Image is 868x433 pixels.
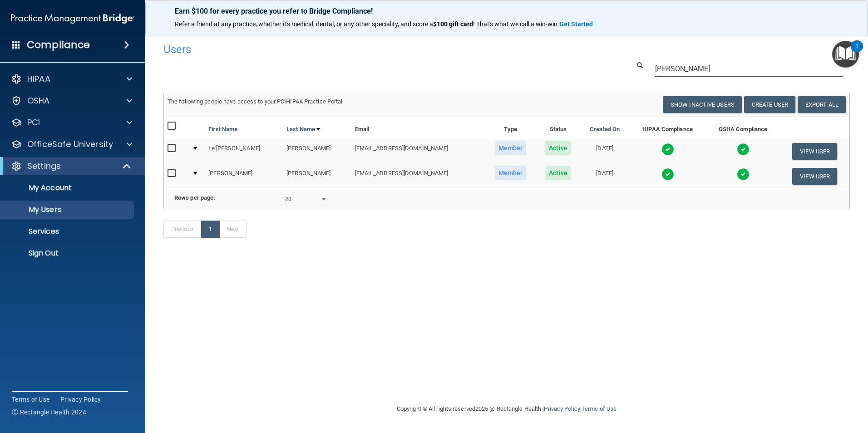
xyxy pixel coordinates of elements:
[283,164,351,188] td: [PERSON_NAME]
[351,117,485,139] th: Email
[798,96,846,113] a: Export All
[559,20,594,28] a: Get Started
[27,95,50,106] p: OSHA
[60,395,101,404] a: Privacy Policy
[545,141,571,155] span: Active
[205,139,283,164] td: Le'[PERSON_NAME]
[27,139,113,150] p: OfficeSafe University
[6,227,130,236] p: Services
[351,164,485,188] td: [EMAIL_ADDRESS][DOMAIN_NAME]
[855,46,858,58] div: 1
[661,143,674,156] img: tick.e7d51cea.svg
[175,20,433,28] span: Refer a friend at any practice, whether it's medical, dental, or any other speciality, and score a
[559,20,593,28] strong: Get Started
[6,249,130,258] p: Sign Out
[495,141,527,155] span: Member
[744,96,795,113] button: Create User
[495,166,527,180] span: Member
[219,221,247,238] a: Next
[580,164,630,188] td: [DATE]
[351,139,485,164] td: [EMAIL_ADDRESS][DOMAIN_NAME]
[175,7,838,15] p: Earn $100 for every practice you refer to Bridge Compliance!
[201,221,220,238] a: 1
[11,139,132,150] a: OfficeSafe University
[661,168,674,181] img: tick.e7d51cea.svg
[663,96,742,113] button: Show Inactive Users
[792,168,837,185] button: View User
[205,164,283,188] td: [PERSON_NAME]
[6,205,130,214] p: My Users
[433,20,473,28] strong: $100 gift card
[168,98,343,105] span: The following people have access to your PCIHIPAA Practice Portal
[11,95,132,106] a: OSHA
[11,74,132,84] a: HIPAA
[792,143,837,160] button: View User
[27,161,61,172] p: Settings
[737,143,750,156] img: tick.e7d51cea.svg
[174,194,215,201] b: Rows per page:
[655,60,843,77] input: Search
[11,161,132,172] a: Settings
[536,117,580,139] th: Status
[737,168,750,181] img: tick.e7d51cea.svg
[580,139,630,164] td: [DATE]
[341,394,672,423] div: Copyright © All rights reserved 2025 @ Rectangle Health | |
[832,41,859,68] button: Open Resource Center, 1 new notification
[473,20,559,28] span: ! That's what we call a win-win.
[6,183,130,192] p: My Account
[283,139,351,164] td: [PERSON_NAME]
[706,117,780,139] th: OSHA Compliance
[630,117,706,139] th: HIPAA Compliance
[163,221,202,238] a: Previous
[544,405,580,412] a: Privacy Policy
[485,117,537,139] th: Type
[286,124,320,135] a: Last Name
[545,166,571,180] span: Active
[12,395,49,404] a: Terms of Use
[11,10,134,28] img: PMB logo
[582,405,616,412] a: Terms of Use
[27,117,40,128] p: PCI
[11,117,132,128] a: PCI
[27,74,50,84] p: HIPAA
[27,39,90,51] h4: Compliance
[590,124,620,135] a: Created On
[12,408,86,417] span: Ⓒ Rectangle Health 2024
[208,124,237,135] a: First Name
[163,44,558,55] h4: Users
